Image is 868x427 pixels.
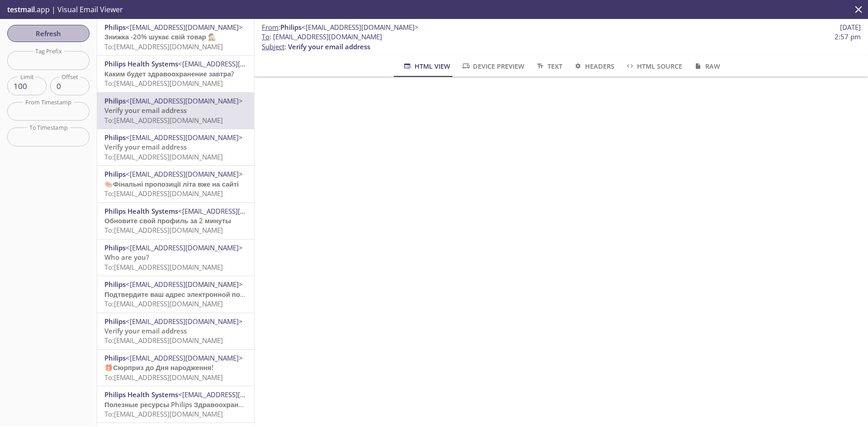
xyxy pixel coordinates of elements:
div: Philips<[EMAIL_ADDRESS][DOMAIN_NAME]>Verify your email addressTo:[EMAIL_ADDRESS][DOMAIN_NAME] [97,129,254,165]
span: Полезные ресурсы Philips Здравоохранение [104,400,254,409]
span: Philips [104,317,126,326]
div: Philips Health Systems<[EMAIL_ADDRESS][DOMAIN_NAME]>Обновите свой профиль за 2 минутыTo:[EMAIL_AD... [97,203,254,239]
span: [DATE] [840,23,861,32]
span: Verify your email address [104,142,187,151]
div: Philips Health Systems<[EMAIL_ADDRESS][DOMAIN_NAME]>Каким будет здравоохранение завтра?To:[EMAIL_... [97,56,254,92]
span: <[EMAIL_ADDRESS][DOMAIN_NAME]> [178,59,295,68]
span: Philips [280,23,302,32]
span: <[EMAIL_ADDRESS][DOMAIN_NAME]> [126,353,243,362]
span: Philips [104,353,126,362]
span: HTML Source [625,61,682,72]
span: To: [EMAIL_ADDRESS][DOMAIN_NAME] [104,263,223,272]
div: Philips<[EMAIL_ADDRESS][DOMAIN_NAME]>Подтвердите ваш адрес электронной почтыTo:[EMAIL_ADDRESS][DO... [97,276,254,312]
span: 2:57 pm [835,32,861,42]
span: Philips Health Systems [104,59,178,68]
span: To: [EMAIL_ADDRESS][DOMAIN_NAME] [104,373,223,382]
span: : [EMAIL_ADDRESS][DOMAIN_NAME] [262,32,382,42]
span: <[EMAIL_ADDRESS][DOMAIN_NAME]> [126,280,243,289]
span: <[EMAIL_ADDRESS][DOMAIN_NAME]> [126,23,243,32]
div: Philips<[EMAIL_ADDRESS][DOMAIN_NAME]>🎁Сюрприз до Дня народження!To:[EMAIL_ADDRESS][DOMAIN_NAME] [97,350,254,386]
span: <[EMAIL_ADDRESS][DOMAIN_NAME]> [302,23,419,32]
span: Philips [104,280,126,289]
span: To: [EMAIL_ADDRESS][DOMAIN_NAME] [104,116,223,125]
span: Subject [262,42,284,51]
span: HTML View [402,61,450,72]
span: To: [EMAIL_ADDRESS][DOMAIN_NAME] [104,79,223,88]
span: Philips Health Systems [104,206,178,216]
div: Philips<[EMAIL_ADDRESS][DOMAIN_NAME]>Who are you?To:[EMAIL_ADDRESS][DOMAIN_NAME] [97,239,254,276]
span: Text [535,61,562,72]
span: Verify your email address [104,326,187,335]
span: Подтвердите ваш адрес электронной почты [104,290,253,299]
span: Raw [693,61,720,72]
span: To: [EMAIL_ADDRESS][DOMAIN_NAME] [104,42,223,51]
span: Verify your email address [104,106,187,115]
span: 🎁Сюрприз до Дня народження! [104,363,213,372]
span: <[EMAIL_ADDRESS][DOMAIN_NAME]> [126,96,243,105]
span: : [262,23,419,32]
span: Philips [104,243,126,252]
span: Philips Health Systems [104,390,178,399]
span: From [262,23,278,32]
span: Обновите свой профиль за 2 минуты [104,216,231,225]
span: testmail [7,5,35,14]
span: Headers [573,61,614,72]
span: <[EMAIL_ADDRESS][DOMAIN_NAME]> [126,317,243,326]
span: To: [EMAIL_ADDRESS][DOMAIN_NAME] [104,299,223,308]
span: To: [EMAIL_ADDRESS][DOMAIN_NAME] [104,336,223,345]
span: To: [EMAIL_ADDRESS][DOMAIN_NAME] [104,152,223,161]
p: : [262,32,861,52]
div: Philips Health Systems<[EMAIL_ADDRESS][DOMAIN_NAME]>Полезные ресурсы Philips ЗдравоохранениеTo:[E... [97,386,254,422]
span: <[EMAIL_ADDRESS][DOMAIN_NAME]> [178,206,295,216]
span: Device Preview [461,61,524,72]
span: To: [EMAIL_ADDRESS][DOMAIN_NAME] [104,225,223,235]
span: 🍉Фінальні пропозиції літа вже на сайті [104,179,239,188]
span: To [262,32,269,41]
span: To: [EMAIL_ADDRESS][DOMAIN_NAME] [104,189,223,198]
span: Philips [104,133,126,142]
div: Philips<[EMAIL_ADDRESS][DOMAIN_NAME]>Verify your email addressTo:[EMAIL_ADDRESS][DOMAIN_NAME] [97,93,254,129]
div: Philips<[EMAIL_ADDRESS][DOMAIN_NAME]>Verify your email addressTo:[EMAIL_ADDRESS][DOMAIN_NAME] [97,313,254,349]
span: <[EMAIL_ADDRESS][DOMAIN_NAME]> [126,169,243,178]
span: Каким будет здравоохранение завтра? [104,69,234,78]
span: Знижка -20% шукає свій товар 🕵️ [104,32,217,41]
span: To: [EMAIL_ADDRESS][DOMAIN_NAME] [104,409,223,418]
span: <[EMAIL_ADDRESS][DOMAIN_NAME]> [126,133,243,142]
span: Who are you? [104,253,149,262]
span: Verify your email address [288,42,370,51]
span: Philips [104,169,126,178]
button: Refresh [7,25,90,42]
div: Philips<[EMAIL_ADDRESS][DOMAIN_NAME]>Знижка -20% шукає свій товар 🕵️To:[EMAIL_ADDRESS][DOMAIN_NAME] [97,19,254,55]
div: Philips<[EMAIL_ADDRESS][DOMAIN_NAME]>🍉Фінальні пропозиції літа вже на сайтіTo:[EMAIL_ADDRESS][DOM... [97,166,254,202]
span: Philips [104,96,126,105]
span: Refresh [14,28,82,39]
span: <[EMAIL_ADDRESS][DOMAIN_NAME]> [126,243,243,252]
span: <[EMAIL_ADDRESS][DOMAIN_NAME]> [178,390,295,399]
span: Philips [104,23,126,32]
